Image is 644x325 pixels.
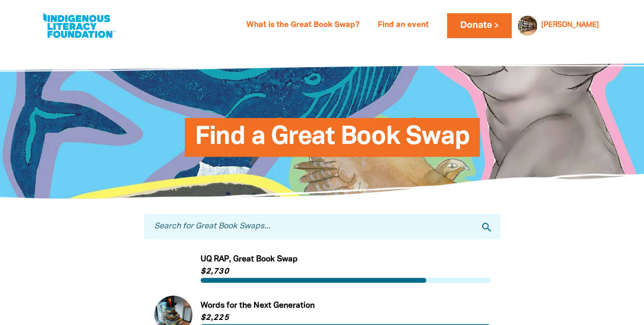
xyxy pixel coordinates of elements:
span: Find a Great Book Swap [195,126,470,157]
a: Find an event [372,17,435,34]
a: Donate [447,13,511,38]
a: What is the Great Book Swap? [240,17,366,34]
a: [PERSON_NAME] [541,22,599,29]
i: search [481,221,493,233]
